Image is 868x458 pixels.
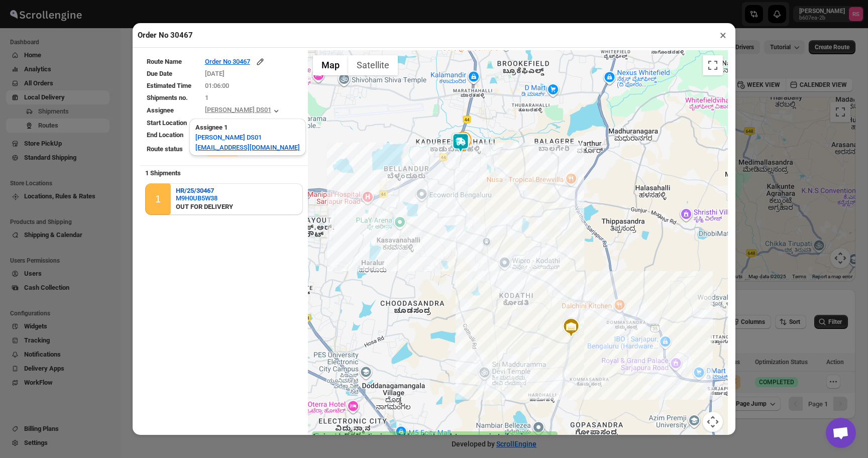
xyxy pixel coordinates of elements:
[310,431,344,444] img: Google
[195,144,300,151] a: [EMAIL_ADDRESS][DOMAIN_NAME]
[176,187,214,194] b: HR/25/30467
[147,58,182,65] span: Route Name
[176,187,233,194] button: HR/25/30467
[195,133,262,143] span: [PERSON_NAME] DS01
[195,124,228,131] b: Assignee 1
[703,412,723,432] button: Map camera controls
[147,131,183,139] span: End Location
[140,164,186,182] b: 1 Shipments
[147,70,172,77] span: Due Date
[138,30,193,40] h2: Order No 30467
[703,55,723,75] button: Toggle fullscreen view
[826,418,856,448] div: Open chat
[147,119,187,127] span: Start Location
[312,431,558,441] label: Assignee's live location is available and auto-updates every minute if assignee moves
[147,106,174,114] span: Assignee
[147,94,188,101] span: Shipments no.
[155,193,161,205] div: 1
[205,94,208,101] span: 1
[313,55,348,75] button: Show street map
[453,132,473,152] div: 1
[176,202,233,212] div: OUT FOR DELIVERY
[716,28,730,42] button: ×
[189,130,268,146] button: [PERSON_NAME] DS01
[205,70,225,77] span: [DATE]
[176,194,233,202] button: M9H0UB5W38
[205,57,265,67] button: Order No 30467
[205,82,229,89] span: 01:06:00
[310,431,344,444] a: Open this area in Google Maps (opens a new window)
[205,106,281,116] button: [PERSON_NAME] DS01
[348,55,398,75] button: Show satellite imagery
[147,145,183,153] span: Route status
[147,82,191,89] span: Estimated Time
